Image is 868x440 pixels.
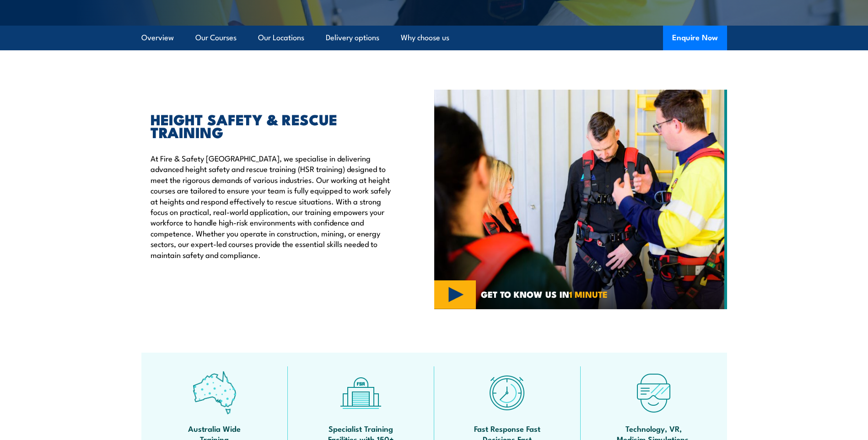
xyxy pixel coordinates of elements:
img: facilities-icon [339,371,383,414]
a: Our Courses [195,26,237,50]
p: At Fire & Safety [GEOGRAPHIC_DATA], we specialise in delivering advanced height safety and rescue... [151,153,392,260]
a: Our Locations [258,26,304,50]
a: Overview [141,26,174,50]
strong: 1 MINUTE [569,287,608,300]
a: Why choose us [401,26,449,50]
span: GET TO KNOW US IN [481,290,608,298]
img: tech-icon [632,371,675,414]
img: Fire & Safety Australia offer working at heights courses and training [434,90,727,309]
button: Enquire Now [663,26,727,50]
h2: HEIGHT SAFETY & RESCUE TRAINING [151,113,392,138]
img: auswide-icon [193,371,236,414]
a: Delivery options [326,26,379,50]
img: fast-icon [485,371,529,414]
